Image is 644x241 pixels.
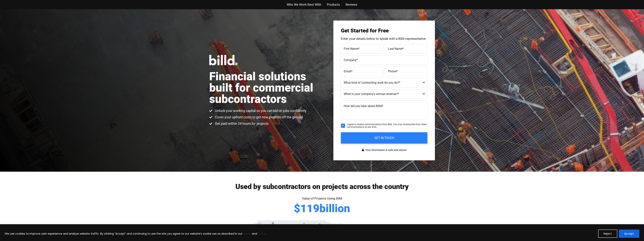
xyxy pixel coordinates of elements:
span: Get paid within 24 hours for projects [214,121,269,126]
a: Reviews [346,2,357,7]
input: GET IN TOUCH [341,132,427,144]
span: Unlock your working capital so you can bid on jobs confidently [214,109,306,113]
h2: Used by subcontractors on projects across the country [209,183,435,190]
span: I agree to receive communications from Billd. You may unsubscribe from these communications at an... [347,123,427,129]
span: Phone [388,69,396,73]
span: Cover your upfront costs to get new projects off the ground [214,115,303,119]
h3: Get Started for Free [341,28,427,33]
input: I agree to receive communications from Billd. You may unsubscribe from these communications at an... [341,124,345,128]
span: Email [344,69,351,73]
span: Value of Projects Using Billd [302,197,342,200]
a: Who We Work Best With [287,2,321,7]
span: billion [319,203,350,214]
span: $ [294,203,300,214]
h1: Financial solutions built for commercial subcontractors [209,71,322,105]
a: Policies [242,232,252,236]
span: Last Name [388,47,402,50]
p: We use cookies to improve user experience and analyze website traffic. By clicking “Accept” and c... [5,231,266,236]
p: Enter your details below to speak with a Billd representative. [341,37,427,40]
a: Terms [257,232,265,236]
span: 119 [300,203,319,214]
span: How did you hear about Billd? [344,104,383,108]
button: Reject [598,230,617,238]
button: Accept [619,230,639,238]
span: Your information is safe and secure [364,147,407,153]
a: Products [327,2,340,7]
span: Company [344,58,357,62]
span: First Name [344,47,358,50]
